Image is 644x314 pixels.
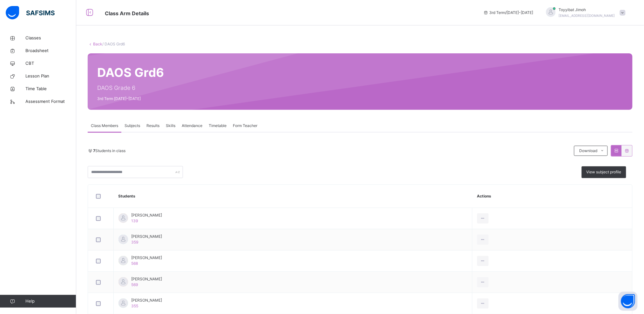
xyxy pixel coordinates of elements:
span: / DAOS Grd6 [102,42,125,46]
span: 569 [131,282,138,287]
span: Subjects [125,123,140,129]
span: Timetable [209,123,227,129]
span: [PERSON_NAME] [131,234,162,239]
span: Students in class [93,148,125,154]
span: [PERSON_NAME] [131,212,162,218]
button: Open asap [619,292,638,311]
span: [PERSON_NAME] [131,255,162,261]
span: Broadsheet [25,48,76,54]
a: Back [93,42,102,46]
div: ToyyibatJimoh [540,7,629,18]
span: 139 [131,218,138,223]
span: Form Teacher [233,123,257,129]
span: Class Arm Details [105,10,149,17]
b: 7 [93,148,95,153]
span: 355 [131,304,138,308]
span: Results [146,123,159,129]
th: Actions [472,185,632,208]
span: [EMAIL_ADDRESS][DOMAIN_NAME] [559,14,615,17]
span: Lesson Plan [25,73,76,79]
span: 359 [131,240,138,244]
span: [PERSON_NAME] [131,297,162,303]
th: Students [114,185,472,208]
span: session/term information [483,10,533,16]
img: safsims [6,6,55,19]
span: Download [579,148,597,154]
span: Class Members [91,123,118,129]
span: Assessment Format [25,98,76,105]
span: Time Table [25,86,76,92]
span: Toyyibat Jimoh [559,7,615,13]
span: Skills [166,123,175,129]
span: CBT [25,60,76,67]
span: Attendance [182,123,202,129]
span: [PERSON_NAME] [131,276,162,282]
span: Help [25,298,76,304]
span: View subject profile [586,169,621,175]
span: 568 [131,261,138,266]
span: Classes [25,35,76,41]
